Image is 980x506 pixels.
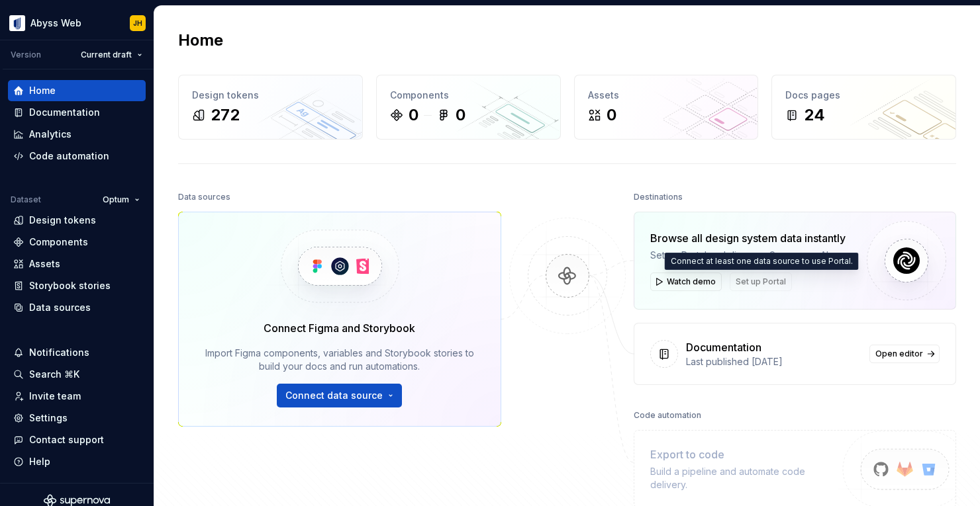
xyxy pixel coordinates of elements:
div: Build a pipeline and automate code delivery. [650,465,845,491]
button: Abyss WebJH [3,9,151,37]
div: Home [29,84,56,97]
span: Connect data source [285,389,383,402]
a: Open editor [869,345,940,363]
div: Documentation [29,106,100,119]
div: Import Figma components, variables and Storybook stories to build your docs and run automations. [197,347,482,373]
a: Data sources [8,297,146,318]
a: Invite team [8,386,146,407]
div: Contact support [29,433,104,446]
div: Code automation [634,406,701,425]
div: Assets [29,257,60,271]
a: Components [8,232,146,253]
div: Help [29,455,50,468]
div: 0 [456,105,465,126]
div: Data sources [178,188,230,206]
div: 0 [409,105,418,126]
img: 057bcc03-eeae-4063-b76a-c8b93ab4fd7a.png [9,15,25,31]
a: Design tokens [8,210,146,231]
button: Notifications [8,342,146,363]
div: 0 [607,105,616,126]
div: Destinations [634,188,683,206]
span: Open editor [875,349,923,359]
div: Browse all design system data instantly [650,230,846,246]
div: Set up Portal and discover Supernova AI. [650,249,846,262]
a: Code automation [8,146,146,167]
a: Components00 [376,75,561,140]
div: 272 [211,105,240,126]
h2: Home [178,30,223,51]
button: Optum [97,190,146,209]
span: Optum [103,194,129,205]
div: Design tokens [192,89,349,102]
div: 24 [804,105,825,126]
a: Settings [8,407,146,429]
div: Export to code [650,446,845,462]
span: Watch demo [667,276,716,287]
div: Invite team [29,390,81,403]
div: Dataset [11,194,41,205]
button: Current draft [75,46,148,64]
div: Connect at least one data source to use Portal. [665,253,859,270]
div: Assets [588,89,745,102]
a: Assets [8,253,146,274]
div: Settings [29,411,68,425]
div: Connect Figma and Storybook [264,320,415,336]
button: Help [8,451,146,472]
div: Data sources [29,301,91,314]
div: Docs pages [785,89,942,102]
div: Last published [DATE] [686,355,862,368]
a: Design tokens272 [178,75,363,140]
button: Contact support [8,429,146,450]
div: Components [390,89,547,102]
a: Storybook stories [8,275,146,296]
div: Abyss Web [30,17,81,30]
div: Components [29,235,88,249]
a: Docs pages24 [771,75,956,140]
button: Search ⌘K [8,364,146,385]
button: Watch demo [650,273,722,291]
a: Documentation [8,102,146,123]
div: Version [11,50,41,60]
div: Code automation [29,149,109,163]
a: Analytics [8,124,146,145]
div: Analytics [29,128,72,141]
div: Search ⌘K [29,368,79,381]
a: Home [8,80,146,101]
button: Connect data source [277,384,402,407]
span: Current draft [81,50,132,60]
a: Assets0 [574,75,759,140]
div: Notifications [29,346,89,359]
div: Storybook stories [29,279,111,292]
div: Documentation [686,339,761,355]
div: Design tokens [29,214,96,227]
div: JH [133,18,142,28]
